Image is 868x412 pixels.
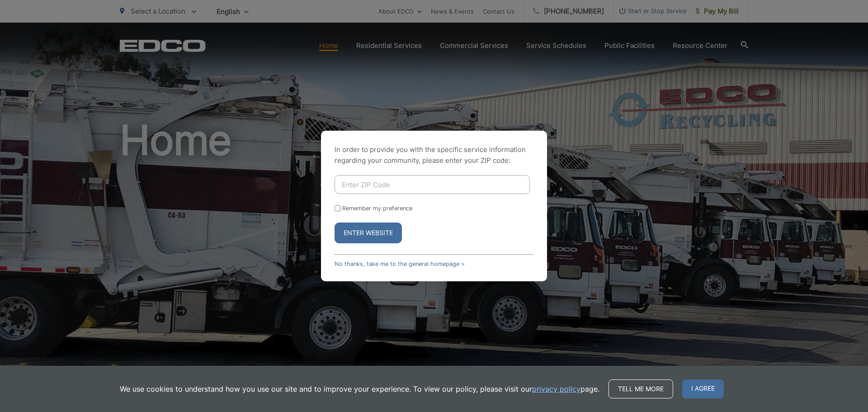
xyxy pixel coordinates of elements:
[335,260,465,267] a: No thanks, take me to the general homepage >
[682,379,724,398] span: I agree
[609,379,673,398] a: Tell me more
[335,175,530,194] input: Enter ZIP Code
[532,384,580,394] a: privacy policy
[120,384,599,394] p: We use cookies to understand how you use our site and to improve your experience. To view our pol...
[335,223,402,243] button: Enter Website
[335,144,533,166] p: In order to provide you with the specific service information regarding your community, please en...
[342,205,412,212] label: Remember my preference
